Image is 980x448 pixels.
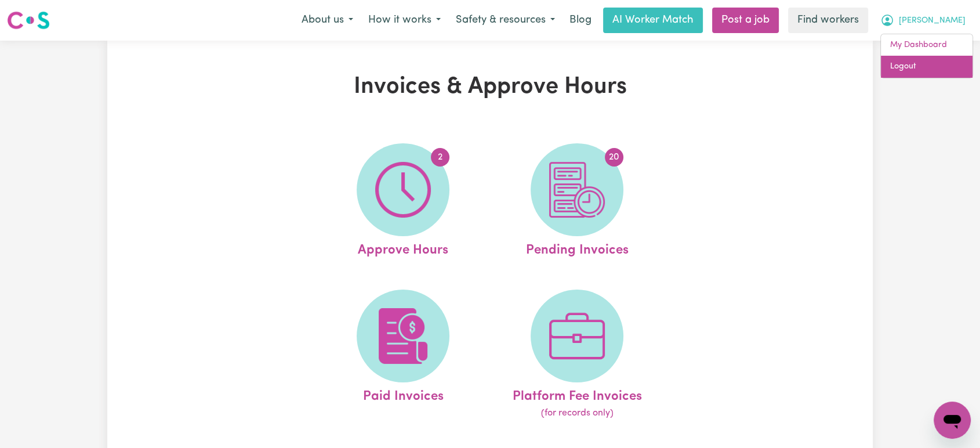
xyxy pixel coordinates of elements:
span: Approve Hours [358,236,448,261]
iframe: Button to launch messaging window [934,402,971,439]
button: My Account [873,8,973,32]
span: Paid Invoices [362,382,443,407]
button: Safety & resources [448,8,562,32]
span: (for records only) [540,406,613,420]
a: Blog [562,8,598,33]
a: Paid Invoices [320,290,487,421]
a: AI Worker Match [603,8,703,33]
a: Logout [881,56,972,78]
button: About us [294,8,361,32]
a: Approve Hours [320,143,487,261]
span: Platform Fee Invoices [512,382,641,407]
a: Pending Invoices [493,143,660,261]
a: My Dashboard [881,34,972,56]
a: Find workers [788,8,868,33]
a: Post a job [712,8,779,33]
span: [PERSON_NAME] [899,15,966,27]
img: Careseekers logo [7,10,50,31]
span: 2 [431,148,449,167]
a: Platform Fee Invoices(for records only) [493,290,660,421]
button: How it works [361,8,448,32]
span: 20 [605,148,623,167]
h1: Invoices & Approve Hours [242,73,738,101]
a: Careseekers logo [7,7,50,34]
div: My Account [880,34,973,78]
span: Pending Invoices [525,236,628,261]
